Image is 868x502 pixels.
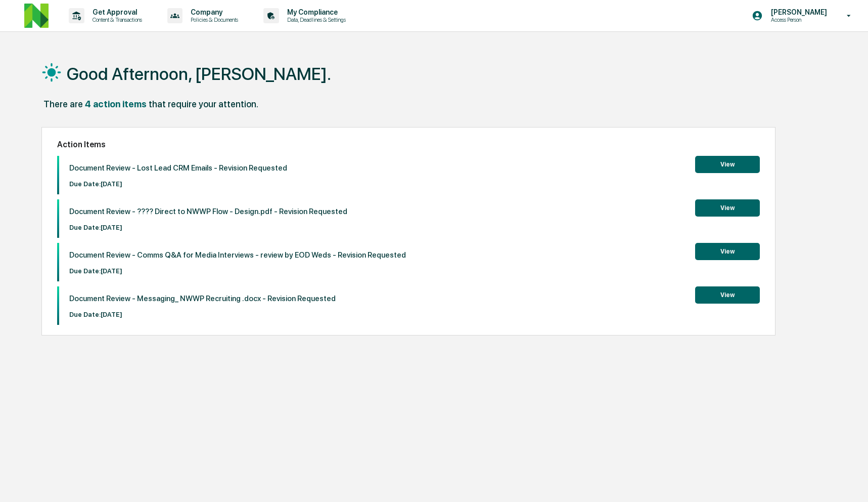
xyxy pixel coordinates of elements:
p: Company [182,8,243,16]
h1: Good Afternoon, [PERSON_NAME]. [67,64,331,84]
button: View [695,156,760,173]
a: View [695,289,760,299]
p: Due Date: [DATE] [69,180,287,188]
p: Due Date: [DATE] [69,311,336,318]
p: Access Person [763,16,832,23]
p: Get Approval [84,8,147,16]
p: Document Review - Lost Lead CRM Emails - Revision Requested [69,163,287,173]
p: [PERSON_NAME] [763,8,832,16]
button: View [695,243,760,260]
p: Document Review - ???? Direct to NWWP Flow - Design.pdf - Revision Requested [69,207,347,216]
p: Due Date: [DATE] [69,224,347,231]
button: View [695,199,760,217]
p: Due Date: [DATE] [69,267,406,275]
p: Policies & Documents [182,16,243,23]
img: logo [24,4,49,28]
p: Document Review - Comms Q&A for Media Interviews - review by EOD Weds - Revision Requested [69,250,406,260]
div: that require your attention. [149,99,258,109]
p: Document Review - Messaging_ NWWP Recruiting .docx - Revision Requested [69,294,336,303]
p: Data, Deadlines & Settings [279,16,351,23]
a: View [695,246,760,256]
div: There are [43,99,83,109]
p: My Compliance [279,8,351,16]
h2: Action Items [57,140,760,149]
div: 4 action items [85,99,147,109]
a: View [695,202,760,212]
a: View [695,159,760,169]
p: Content & Transactions [84,16,147,23]
button: View [695,286,760,304]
